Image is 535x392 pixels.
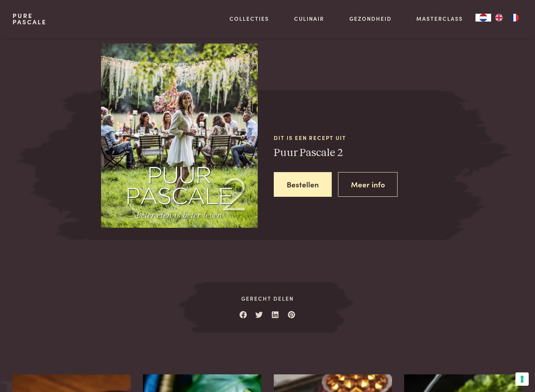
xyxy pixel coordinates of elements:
[230,15,269,23] a: Collecties
[274,172,332,197] a: Bestellen
[349,15,392,23] a: Gezondheid
[475,14,491,22] a: NL
[491,14,522,22] ul: Language list
[274,134,437,142] span: Dit is een recept uit
[475,14,522,22] aside: Language selected: Nederlands
[491,14,507,22] a: EN
[13,13,47,25] a: PurePascale
[274,146,437,160] h3: Puur Pascale 2
[294,15,324,23] a: Culinair
[507,14,522,22] a: FR
[515,372,529,386] button: Uw voorkeuren voor toestemming voor trackingtechnologieën
[204,294,331,303] span: Gerecht delen
[416,15,463,23] a: Masterclass
[338,172,398,197] a: Meer info
[475,14,491,22] div: Language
